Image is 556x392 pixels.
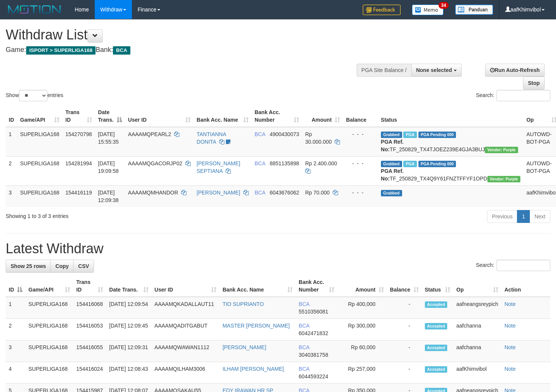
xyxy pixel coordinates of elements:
[523,77,545,89] a: Stop
[453,297,501,319] td: aafneangsreypich
[66,190,92,196] span: 154416119
[6,27,363,42] h1: Withdraw List
[152,297,220,319] td: AAAAMQKADALLAUT11
[6,127,17,157] td: 1
[418,132,456,138] span: PGA Pending
[50,260,74,273] a: Copy
[337,319,387,340] td: Rp 300,000
[197,190,240,196] a: [PERSON_NAME]
[504,323,516,329] a: Note
[222,301,264,307] a: TIO SUPRIANTO
[504,301,516,307] a: Note
[95,105,125,127] th: Date Trans.: activate to sort column descending
[6,156,17,185] td: 2
[197,160,240,174] a: [PERSON_NAME] SEPTIANA
[425,366,448,373] span: Accepted
[299,352,328,358] span: Copy 3040381758 to clipboard
[416,67,452,73] span: None selected
[381,139,404,152] b: PGA Ref. No:
[128,131,171,137] span: AAAAMQPEARL2
[25,340,73,362] td: SUPERLIGA168
[269,160,299,166] span: Copy 8851135898 to clipboard
[299,323,309,329] span: BCA
[299,309,328,315] span: Copy 5510356081 to clipboard
[197,131,226,145] a: TANTIANNA DONITA
[387,275,422,297] th: Balance: activate to sort column ascending
[357,64,411,77] div: PGA Site Balance /
[455,5,493,15] img: panduan.png
[6,209,226,220] div: Showing 1 to 3 of 3 entries
[387,340,422,362] td: -
[125,105,194,127] th: User ID: activate to sort column ascending
[381,168,404,182] b: PGA Ref. No:
[485,64,545,77] a: Run Auto-Refresh
[66,131,92,137] span: 154270798
[17,105,63,127] th: Game/API: activate to sort column ascending
[17,127,63,157] td: SUPERLIGA168
[296,275,337,297] th: Bank Acc. Number: activate to sort column ascending
[222,323,290,329] a: MASTER [PERSON_NAME]
[6,185,17,207] td: 3
[337,340,387,362] td: Rp 60,000
[152,319,220,340] td: AAAAMQADITGABUT
[6,4,63,15] img: MOTION_logo.png
[305,160,337,166] span: Rp 2.400.000
[453,340,501,362] td: aafchanna
[222,366,284,372] a: ILHAM [PERSON_NAME]
[269,190,299,196] span: Copy 6043676062 to clipboard
[73,340,106,362] td: 154416055
[255,190,265,196] span: BCA
[487,176,520,182] span: Vendor URL: https://trx4.1velocity.biz
[418,161,456,167] span: PGA Pending
[6,260,51,273] a: Show 25 rows
[305,190,330,196] span: Rp 70.000
[252,105,302,127] th: Bank Acc. Number: activate to sort column ascending
[6,241,550,256] h1: Latest Withdraw
[6,90,63,101] label: Show entries
[55,263,69,269] span: Copy
[453,275,501,297] th: Op: activate to sort column ascending
[222,344,266,350] a: [PERSON_NAME]
[6,340,25,362] td: 3
[439,2,449,9] span: 34
[106,275,152,297] th: Date Trans.: activate to sort column ascending
[113,46,130,55] span: BCA
[194,105,252,127] th: Bank Acc. Name: activate to sort column ascending
[378,127,523,157] td: TF_250829_TX4TJOEZ239E4GJA3BUJ
[6,297,25,319] td: 1
[387,319,422,340] td: -
[422,275,454,297] th: Status: activate to sort column ascending
[19,90,47,101] select: Showentries
[387,362,422,384] td: -
[487,210,517,223] a: Previous
[496,90,550,101] input: Search:
[73,275,106,297] th: Trans ID: activate to sort column ascending
[476,260,550,271] label: Search:
[425,345,448,351] span: Accepted
[453,319,501,340] td: aafchanna
[98,160,119,174] span: [DATE] 19:09:58
[485,147,518,153] span: Vendor URL: https://trx4.1velocity.biz
[25,275,73,297] th: Game/API: activate to sort column ascending
[269,131,299,137] span: Copy 4900430073 to clipboard
[6,46,363,54] h4: Game: Bank:
[425,323,448,329] span: Accepted
[66,160,92,166] span: 154281994
[343,105,378,127] th: Balance
[337,297,387,319] td: Rp 400,000
[106,319,152,340] td: [DATE] 12:09:45
[152,340,220,362] td: AAAAMQWAWAN1112
[128,190,178,196] span: AAAAMQMHANDOR
[299,366,309,372] span: BCA
[98,131,119,145] span: [DATE] 15:55:35
[412,5,444,15] img: Button%20Memo.svg
[346,130,375,138] div: - - -
[425,301,448,308] span: Accepted
[17,185,63,207] td: SUPERLIGA168
[346,160,375,167] div: - - -
[378,105,523,127] th: Status
[6,362,25,384] td: 4
[363,5,401,15] img: Feedback.jpg
[476,90,550,101] label: Search:
[501,275,550,297] th: Action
